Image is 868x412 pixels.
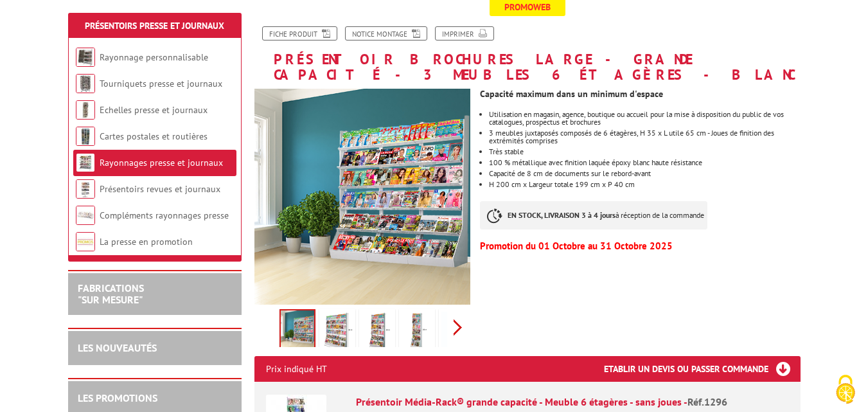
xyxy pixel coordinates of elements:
[322,312,353,352] img: 12963j2_grande_etagere_dim.jpg
[687,395,727,408] span: Réf.1296
[489,111,800,126] li: Utilisation en magasin, agence, boutique ou accueil pour la mise à disposition du public de vos c...
[100,78,222,89] a: Tourniquets presse et journaux
[100,183,220,195] a: Présentoirs revues et journaux
[402,312,432,352] img: 12961j2_etagere_dim.jpg
[85,20,224,31] a: Présentoirs Presse et Journaux
[480,201,707,229] p: à réception de la commande
[480,242,800,250] p: Promotion du 01 Octobre au 31 Octobre 2025
[100,104,208,116] a: Echelles presse et journaux
[76,127,95,146] img: Cartes postales et routières
[254,89,471,305] img: 12963j2_grande_etagere_situation.jpg
[76,74,95,93] img: Tourniquets presse et journaux
[76,179,95,199] img: Présentoirs revues et journaux
[76,153,95,172] img: Rayonnages presse et journaux
[489,148,800,156] li: Très stable
[100,51,208,63] a: Rayonnage personnalisable
[266,356,327,382] p: Prix indiqué HT
[262,26,337,40] a: Fiche produit
[356,395,789,409] div: Présentoir Média-Rack® grande capacité - Meuble 6 étagères - sans joues -
[823,368,868,412] button: Cookies (fenêtre modale)
[78,282,144,306] a: FABRICATIONS"Sur Mesure"
[78,391,157,404] a: LES PROMOTIONS
[489,129,800,145] li: 3 meubles juxtaposés composés de 6 étagères, H 35 x L utile 65 cm - Joues de finition des extrémi...
[489,170,800,177] li: Capacité de 8 cm de documents sur le rebord-avant
[441,312,472,352] img: 1296-sansjoues_dim.jpg
[100,210,229,221] a: Compléments rayonnages presse
[489,159,800,166] li: 100 % métallique avec finition laquée époxy blanc haute résistance
[76,48,95,67] img: Rayonnage personnalisable
[100,236,193,247] a: La presse en promotion
[100,130,208,142] a: Cartes postales et routières
[489,181,800,188] li: H 200 cm x Largeur totale 199 cm x P 40 cm
[78,341,157,354] a: LES NOUVEAUTÉS
[76,100,95,120] img: Echelles presse et journaux
[76,206,95,225] img: Compléments rayonnages presse
[100,157,223,168] a: Rayonnages presse et journaux
[76,232,95,251] img: La presse en promotion
[829,373,862,406] img: Cookies (fenêtre modale)
[604,356,801,382] h3: Etablir un devis ou passer commande
[435,26,494,40] a: Imprimer
[281,310,314,350] img: 12963j2_grande_etagere_situation.jpg
[452,317,464,338] span: Next
[480,88,663,100] strong: Capacité maximum dans un minimum d'espace
[508,210,616,220] strong: EN STOCK, LIVRAISON 3 à 4 jours
[362,312,393,352] img: 12962j2_presentoir_grande_etagere_dim.jpg
[345,26,427,40] a: Notice Montage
